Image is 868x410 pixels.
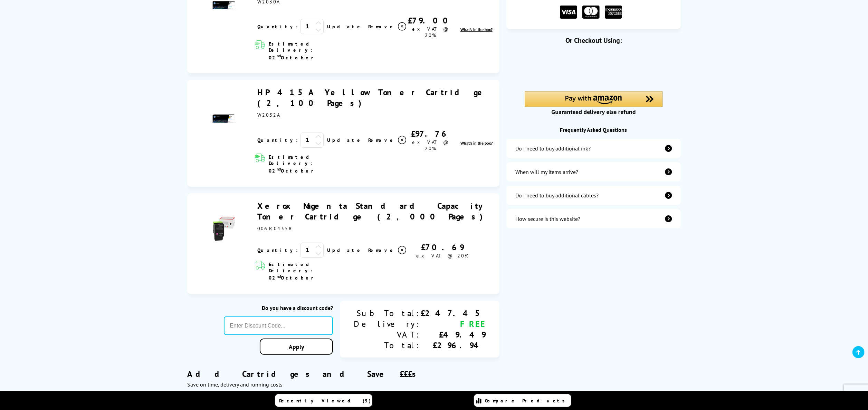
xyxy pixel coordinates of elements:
div: £97.76 [407,128,454,139]
img: VISA [560,6,577,19]
a: items-arrive [506,162,681,182]
a: Xerox Magenta Standard Capacity Toner Cartridge (2,000 Pages) [257,201,488,222]
sup: nd [277,274,281,279]
a: Update [327,247,363,253]
div: Delivery: [354,319,421,329]
sup: nd [277,166,281,172]
input: Enter Discount Code... [224,316,333,335]
a: lnk_inthebox [460,140,493,146]
div: Frequently Asked Questions [506,126,681,133]
img: American Express [605,6,622,19]
span: Compare Products [485,398,569,404]
div: Save on time, delivery and running costs [187,381,499,388]
span: What's in the box? [460,140,493,146]
span: Estimated Delivery: 02 October [269,261,351,281]
img: MASTER CARD [582,6,600,19]
img: HP 415A Yellow Toner Cartridge (2,100 Pages) [212,107,236,131]
div: Sub Total: [354,308,421,319]
span: ex VAT @ 20% [412,139,449,152]
div: VAT: [354,329,421,340]
div: £247.45 [421,308,486,319]
span: ex VAT @ 20% [416,253,468,259]
span: Quantity: [257,137,298,143]
span: Remove [368,23,395,30]
a: additional-cables [506,186,681,205]
a: Update [327,23,363,30]
span: 006R04358 [257,225,290,232]
a: HP 415A Yellow Toner Cartridge (2,100 Pages) [257,87,489,108]
div: How secure is this website? [515,215,580,222]
a: secure-website [506,209,681,228]
img: Xerox Magenta Standard Capacity Toner Cartridge (2,000 Pages) [212,217,236,241]
div: FREE [421,319,486,329]
div: £70.69 [407,242,478,253]
a: Compare Products [474,394,571,407]
iframe: PayPal [525,56,663,79]
span: Quantity: [257,23,298,30]
div: Add Cartridges and Save £££s [187,358,499,398]
a: lnk_inthebox [460,27,493,32]
div: Total: [354,340,421,351]
div: Or Checkout Using: [506,36,681,45]
div: £49.49 [421,329,486,340]
span: W2032A [257,112,279,118]
a: Apply [260,339,333,355]
a: additional-ink [506,139,681,158]
span: ex VAT @ 20% [412,26,449,38]
a: Delete item from your basket [368,21,407,32]
span: Remove [368,247,395,253]
div: Do I need to buy additional cables? [515,192,599,199]
div: Do you have a discount code? [224,304,333,311]
span: Remove [368,137,395,143]
div: Do I need to buy additional ink? [515,145,591,152]
sup: nd [277,53,281,58]
div: £79.00 [407,15,454,26]
a: Delete item from your basket [368,135,407,145]
a: Recently Viewed (5) [275,394,372,407]
div: Amazon Pay - Use your Amazon account [525,91,663,115]
a: Delete item from your basket [368,245,407,255]
div: When will my items arrive? [515,168,578,175]
span: Estimated Delivery: 02 October [269,41,351,61]
span: What's in the box? [460,27,493,32]
span: Quantity: [257,247,298,253]
span: Estimated Delivery: 02 October [269,154,351,174]
div: £296.94 [421,340,486,351]
a: Update [327,137,363,143]
span: Recently Viewed (5) [279,398,371,404]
